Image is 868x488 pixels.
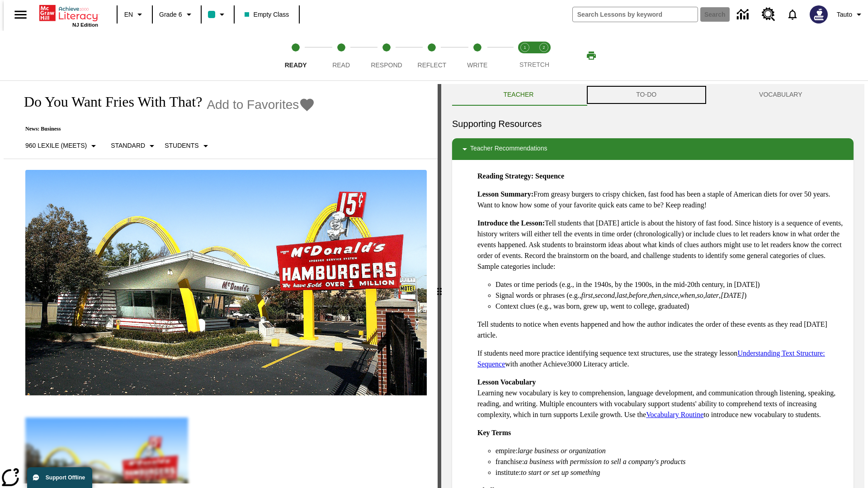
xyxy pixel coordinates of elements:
em: second [595,291,615,299]
p: Students [165,141,198,150]
button: Reflect step 4 of 5 [406,31,458,80]
button: Select Lexile, 960 Lexile (Meets) [22,138,103,154]
a: Resource Center, Will open in new tab [756,2,781,27]
button: Teacher [452,84,585,106]
div: Press Enter or Spacebar and then press right and left arrow keys to move the slider [438,84,441,488]
em: [DATE] [721,291,744,299]
button: Scaffolds, Standard [107,138,161,154]
p: News: Business [14,126,315,132]
button: Stretch Respond step 2 of 2 [531,31,557,80]
span: Grade 6 [159,10,182,19]
span: EN [124,10,133,19]
li: Dates or time periods (e.g., in the 1940s, by the 1900s, in the mid-20th century, in [DATE]) [495,279,846,290]
p: Tell students to notice when events happened and how the author indicates the order of these even... [477,319,846,341]
strong: Key Terms [477,429,511,436]
button: Class color is teal. Change class color [204,6,231,23]
span: Reflect [418,61,447,69]
span: STRETCH [519,61,549,68]
em: then [649,291,661,299]
li: institute: [495,467,846,478]
button: Support Offline [27,467,92,488]
span: Tauto [837,10,852,19]
button: Language: EN, Select a language [120,6,149,23]
div: Instructional Panel Tabs [452,84,854,106]
button: Ready step 1 of 5 [269,31,322,80]
text: 2 [542,45,545,50]
p: If students need more practice identifying sequence text structures, use the strategy lesson with... [477,348,846,370]
button: Stretch Read step 1 of 2 [512,31,538,80]
strong: Sequence [535,172,564,180]
li: Signal words or phrases (e.g., , , , , , , , , , ) [495,290,846,301]
button: Add to Favorites - Do You Want Fries With That? [207,97,315,113]
button: VOCABULARY [708,84,854,106]
input: search field [573,7,698,22]
img: Avatar [810,5,828,23]
a: Data Center [731,2,756,27]
span: NJ Edition [72,22,98,28]
em: before [629,291,647,299]
div: Home [39,3,98,28]
text: 1 [524,45,526,50]
div: reading [4,84,438,483]
span: Write [467,61,487,69]
button: Write step 5 of 5 [451,31,504,80]
button: Print [577,47,606,64]
strong: Lesson Vocabulary [477,378,536,386]
em: first [581,291,593,299]
em: large business or organization [518,447,606,455]
strong: Reading Strategy: [477,172,533,180]
div: activity [441,84,864,488]
button: Respond step 3 of 5 [360,31,413,80]
button: TO-DO [585,84,708,106]
span: Empty Class [245,10,289,19]
em: a business with permission to sell a company's products [524,458,686,465]
li: empire: [495,446,846,456]
p: 960 Lexile (Meets) [25,141,87,150]
em: later [705,291,719,299]
strong: Introduce the Lesson: [477,219,545,227]
button: Read step 2 of 5 [315,31,367,80]
span: Read [332,61,350,69]
p: Teacher Recommendations [470,144,547,155]
button: Open side menu [7,1,34,28]
strong: Lesson Summary: [477,190,533,198]
p: Standard [111,141,145,150]
em: since [663,291,678,299]
a: Notifications [781,3,804,26]
p: Tell students that [DATE] article is about the history of fast food. Since history is a sequence ... [477,218,846,272]
a: Understanding Text Structure: Sequence [477,349,825,368]
em: to start or set up something [521,469,600,476]
li: franchise: [495,456,846,467]
button: Profile/Settings [833,6,868,23]
a: Vocabulary Routine [646,411,703,418]
span: Add to Favorites [207,98,299,112]
button: Select a new avatar [804,3,833,26]
h1: Do You Want Fries With That? [14,94,202,110]
li: Context clues (e.g., was born, grew up, went to college, graduated) [495,301,846,312]
h6: Supporting Resources [452,117,854,131]
p: Learning new vocabulary is key to comprehension, language development, and communication through ... [477,377,846,420]
span: Ready [285,61,307,69]
em: so [697,291,703,299]
span: Respond [371,61,402,69]
button: Select Student [161,138,214,154]
button: Grade: Grade 6, Select a grade [156,6,198,23]
span: Support Offline [46,474,85,481]
img: One of the first McDonald's stores, with the iconic red sign and golden arches. [25,170,427,396]
em: when [680,291,695,299]
div: Teacher Recommendations [452,138,854,160]
em: last [617,291,627,299]
p: From greasy burgers to crispy chicken, fast food has been a staple of American diets for over 50 ... [477,189,846,211]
